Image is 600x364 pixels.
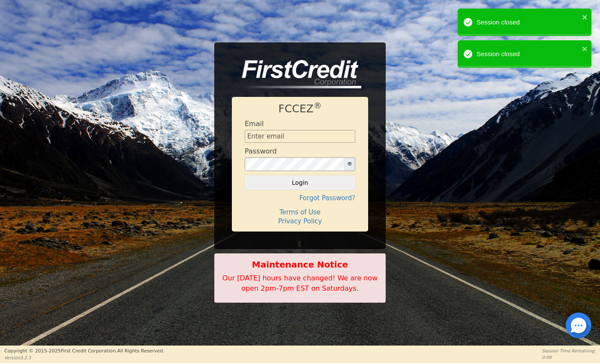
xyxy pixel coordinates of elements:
[245,194,355,202] h4: Forgot Password?
[232,60,361,88] img: logo-CMu_cnol.png
[582,44,588,54] button: close
[582,12,588,22] button: close
[477,49,579,59] div: Session closed
[245,217,355,225] h4: Privacy Policy
[245,102,355,115] h1: FCCEZ
[245,157,344,171] input: password
[117,348,164,354] span: All Rights Reserved.
[245,208,355,216] h4: Terms of Use
[314,101,322,110] sup: ®
[245,147,277,155] h4: Password
[4,348,164,355] p: Copyright © 2015- 2025 First Credit Corporation.
[4,355,164,361] p: Version 3.2.3
[222,274,378,292] span: Our [DATE] hours have changed! We are now open 2pm-7pm EST on Saturdays.
[542,354,596,361] p: 0:00
[542,348,596,354] p: Session Time Remaining:
[219,258,381,271] b: Maintenance Notice
[245,175,355,190] button: Login
[477,18,579,27] div: Session closed
[245,130,355,143] input: Enter email
[245,120,264,128] h4: Email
